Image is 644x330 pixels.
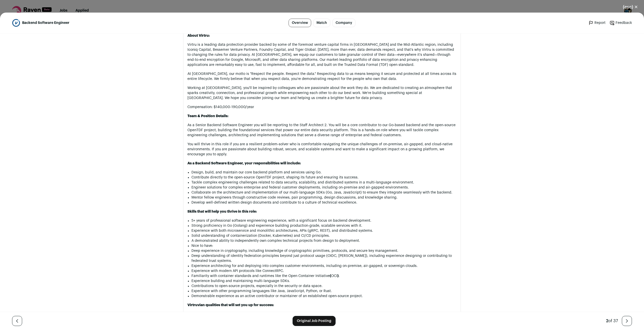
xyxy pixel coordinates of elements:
[191,223,457,228] li: Strong proficiency in Go (Golang) and experience building production-grade, scalable services wit...
[191,263,457,268] li: Experience architecting for and deploying into complex customer environments, including on-premis...
[191,289,457,294] li: Experience with other programming languages like Java, JavaScript, Python, or Rust.
[187,303,274,307] strong: Virtruvian qualities that will set you up for success:
[191,253,457,263] li: Deep understanding of identity federation principles beyond just protocol usage (OIDC, [PERSON_NA...
[191,243,457,248] p: Nice to have:
[187,114,228,118] strong: Team & Position Details:
[191,175,457,180] li: Contribute directly to the open-source OpenTDF project, shaping its future and ensuring its success.
[191,248,457,253] li: Deep experience in cryptography, including knowledge of cryptographic primitives, protocols, and ...
[606,318,618,324] div: of 37
[187,162,301,165] strong: As a Backend Software Engineer, your responsibilities will include:
[289,19,311,27] a: Overview
[187,210,257,213] strong: Skills that will help you thrive in this role:
[187,34,210,37] strong: About Virtru:
[191,284,457,289] li: Contributions to open-source projects, especially in the security or data space.
[187,71,457,81] p: At [GEOGRAPHIC_DATA], our motto is "Respect the people. Respect the data." Respecting data to us ...
[187,105,457,110] p: Compensation: $140,000-190,000/year
[191,185,457,190] li: Engineer solutions for complex enterprise and federal customer deployments, including on-premise ...
[332,19,355,27] a: Company
[617,2,644,13] button: Close modal
[191,195,457,200] li: Mentor fellow engineers through constructive code reviews, pair programming, design discussions, ...
[191,180,457,185] li: Tackle complex engineering challenges related to data security, scalability, and distributed syst...
[191,268,457,273] li: Experience with modern API protocols like ConnectRPC.
[187,85,457,101] p: Working at [GEOGRAPHIC_DATA], you'll be inspired by colleagues who are passionate about the work ...
[606,319,608,323] span: 2
[330,274,331,278] strong: (
[191,278,457,284] li: Experience building and maintaining multi-language SDKs.
[191,233,457,238] li: Solid understanding of containerization (Docker, Kubernetes) and CI/CD principles.
[191,228,457,233] li: Experience with both microservice and monolithic architectures, APIs (gRPC, REST), and distribute...
[191,200,457,205] li: Develop well-defined written design documents and contribute to a culture of technical excellence.
[191,294,457,299] li: Demonstrable experience as an active contributor or maintainer of an established open-source proj...
[191,238,457,243] li: A demonstrated ability to independently own complex technical projects from design to deployment.
[191,170,457,175] li: Design, build, and maintain our core backend platform and services using Go.
[187,42,457,67] p: Virtru is a leading data protection provider backed by some of the foremost venture capital firms...
[191,273,457,278] li: Familiarity with container standards and runtimes like the Open Container Initiative OCI .
[293,316,336,326] a: Original Job Posting
[22,20,69,25] span: Backend Software Engineer
[588,20,606,25] a: Report
[337,274,339,278] strong: )
[610,20,632,25] a: Feedback
[187,142,457,157] p: You will thrive in this role if you are a resilient problem-solver who is comfortable navigating ...
[12,19,20,27] img: 913b86cd6f895b06c3c54479cc6935d165c54bbffc9f4a50be0f668728d93139.png
[191,218,457,223] li: 5+ years of professional software engineering experience, with a significant focus on backend dev...
[313,19,330,27] a: Match
[187,123,457,138] p: As a Senior Backend Software Engineer you will be reporting to the Staff Architect 2. You will be...
[191,190,457,195] li: Collaborate on the architecture and implementation of our multi-language SDKs (Go, Java, JavaScri...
